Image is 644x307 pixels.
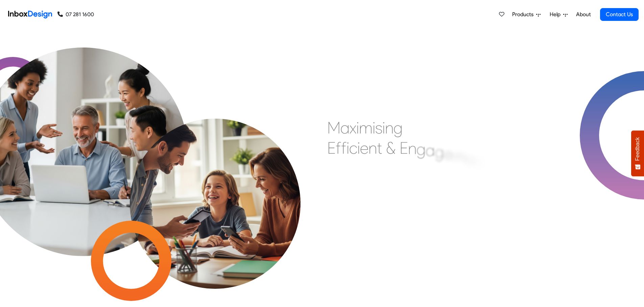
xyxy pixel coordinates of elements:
div: a [426,140,435,160]
div: s [375,118,382,138]
div: i [356,118,359,138]
div: m [359,118,373,138]
a: Products [509,8,543,21]
div: c [349,138,357,158]
div: M [327,118,340,138]
span: Help [550,10,563,19]
a: Help [547,8,570,21]
div: i [347,138,349,158]
div: t [377,138,382,158]
div: x [350,118,356,138]
div: n [408,138,416,158]
div: n [474,152,483,172]
span: Feedback [635,137,641,161]
div: g [416,139,426,159]
div: Maximising Efficient & Engagement, Connecting Schools, Families, and Students. [327,118,491,219]
div: E [327,138,336,158]
div: f [336,138,341,158]
div: t [483,155,488,176]
button: Feedback - Show survey [631,130,644,176]
div: f [341,138,347,158]
div: e [444,144,452,164]
div: n [368,138,377,158]
div: n [385,118,393,138]
span: Products [512,10,536,19]
div: m [452,146,466,166]
div: a [340,118,350,138]
div: e [360,138,368,158]
div: i [373,118,375,138]
div: g [435,142,444,162]
div: i [382,118,385,138]
a: About [574,8,593,21]
div: i [357,138,360,158]
a: Contact Us [600,8,639,21]
div: e [466,149,474,169]
a: 07 281 1600 [57,10,94,19]
div: & [386,138,396,158]
div: E [400,138,408,158]
img: parents_with_child.png [109,76,322,289]
div: g [393,118,403,138]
